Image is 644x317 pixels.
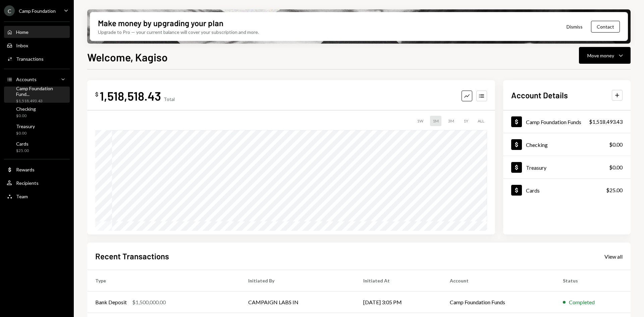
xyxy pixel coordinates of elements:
[164,96,175,102] div: Total
[609,141,623,149] div: $0.00
[503,179,631,201] a: Cards$25.00
[442,292,555,313] td: Camp Foundation Funds
[4,104,70,120] a: Checking$0.00
[95,91,98,98] div: $
[4,5,15,16] div: C
[16,106,36,112] div: Checking
[414,116,426,126] div: 1W
[526,187,540,194] div: Cards
[355,270,442,292] th: Initiated At
[503,110,631,133] a: Camp Foundation Funds$1,518,493.43
[16,180,39,186] div: Recipients
[4,139,70,155] a: Cards$25.00
[526,142,548,148] div: Checking
[569,298,595,306] div: Completed
[87,50,168,64] h1: Welcome, Kagiso
[16,56,44,62] div: Transactions
[4,190,70,202] a: Team
[240,270,355,292] th: Initiated By
[16,113,36,119] div: $0.00
[95,298,127,306] div: Bank Deposit
[558,19,591,35] button: Dismiss
[16,141,29,147] div: Cards
[442,270,555,292] th: Account
[609,163,623,171] div: $0.00
[591,21,620,33] button: Contact
[16,194,28,199] div: Team
[132,298,166,306] div: $1,500,000.00
[16,98,67,104] div: $1,518,493.43
[430,116,441,126] div: 1M
[555,270,631,292] th: Status
[526,164,546,171] div: Treasury
[16,29,29,35] div: Home
[16,76,37,82] div: Accounts
[503,156,631,178] a: Treasury$0.00
[100,88,161,103] div: 1,518,518.43
[98,17,223,29] div: Make money by upgrading your plan
[16,86,67,97] div: Camp Foundation Fund...
[445,116,457,126] div: 3M
[4,163,70,175] a: Rewards
[4,39,70,51] a: Inbox
[95,251,169,262] h2: Recent Transactions
[587,52,614,59] div: Move money
[461,116,471,126] div: 1Y
[4,177,70,189] a: Recipients
[98,29,259,36] div: Upgrade to Pro — your current balance will cover your subscription and more.
[16,148,29,154] div: $25.00
[589,118,623,126] div: $1,518,493.43
[4,73,70,85] a: Accounts
[16,123,35,129] div: Treasury
[87,270,240,292] th: Type
[240,292,355,313] td: CAMPAIGN LABS IN
[4,53,70,65] a: Transactions
[16,130,35,136] div: $0.00
[4,87,70,103] a: Camp Foundation Fund...$1,518,493.43
[604,253,623,260] div: View all
[16,167,35,172] div: Rewards
[4,121,70,138] a: Treasury$0.00
[579,47,631,64] button: Move money
[19,8,56,14] div: Camp Foundation
[511,90,568,101] h2: Account Details
[16,43,28,48] div: Inbox
[475,116,487,126] div: ALL
[4,26,70,38] a: Home
[355,292,442,313] td: [DATE] 3:05 PM
[604,253,623,260] a: View all
[606,186,623,194] div: $25.00
[503,133,631,156] a: Checking$0.00
[526,119,581,125] div: Camp Foundation Funds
